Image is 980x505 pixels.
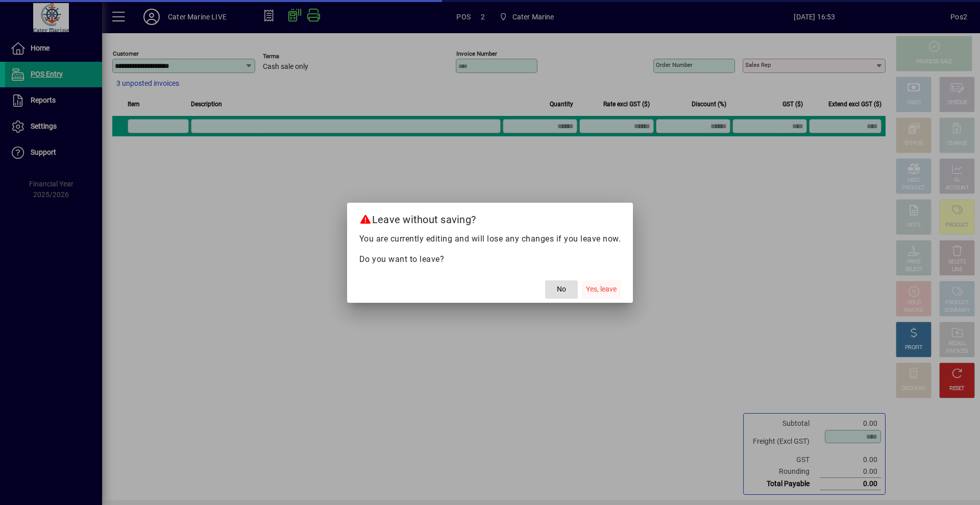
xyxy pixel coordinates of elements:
p: Do you want to leave? [359,253,621,266]
button: Yes, leave [582,280,621,299]
button: No [545,280,578,299]
p: You are currently editing and will lose any changes if you leave now. [359,233,621,245]
span: Yes, leave [586,284,617,295]
h2: Leave without saving? [347,203,633,232]
span: No [557,284,566,295]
